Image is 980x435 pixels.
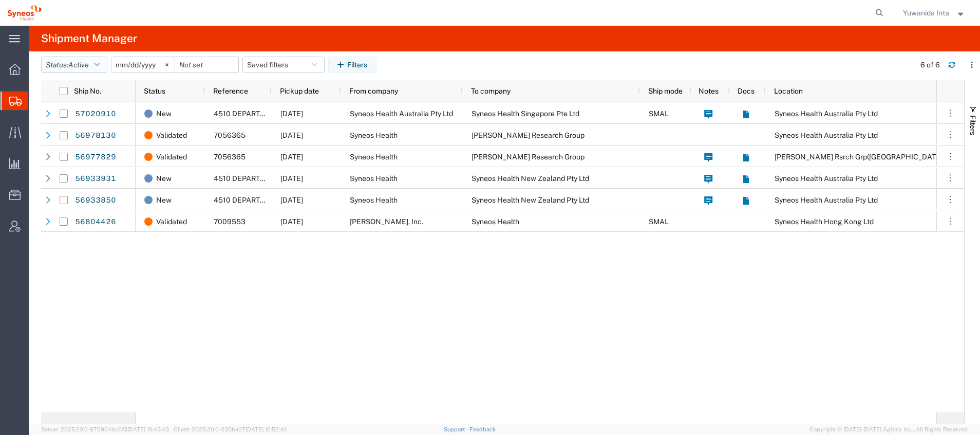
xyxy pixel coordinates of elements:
span: To company [471,87,511,95]
span: Syneos Health Australia Pty Ltd [775,196,878,204]
span: Validated [156,211,187,232]
button: Yuwanida Inta [902,7,966,19]
span: Daiichi Sankyo, Inc. [350,217,423,226]
span: 09/30/2025 [280,153,303,161]
span: Syneos Health Australia Pty Ltd [775,110,878,118]
div: 6 of 6 [920,60,940,70]
span: New [156,168,172,189]
a: 57020910 [74,106,117,122]
span: Client: 2025.20.0-035ba07 [174,426,287,432]
button: Status:Active [41,57,107,73]
a: Support [444,426,469,432]
span: Syneos Health [472,217,519,226]
span: Syneos Health [350,153,398,161]
span: 4510 DEPARTMENTAL EXPENSE [214,196,325,204]
span: 09/15/2025 [280,217,303,226]
a: 56978130 [74,128,117,144]
a: 56804426 [74,214,117,230]
span: SMAL [649,217,669,226]
span: [DATE] 10:43:43 [127,426,169,432]
span: Syneos Health Hong Kong Ltd [775,217,874,226]
span: Active [68,61,89,69]
span: 7056365 [214,131,246,139]
a: 56933931 [74,171,117,187]
span: Illingworth Research Group [472,131,585,139]
span: Illingworth Rsrch Grp(Australi [775,153,943,161]
span: Yuwanida Inta [903,7,949,19]
span: New [156,189,172,211]
span: SMAL [649,110,669,118]
span: Copyright © [DATE]-[DATE] Agistix Inc., All Rights Reserved [809,425,968,434]
span: 4510 DEPARTMENTAL EXPENSE [214,174,325,183]
h4: Shipment Manager [41,26,137,51]
span: 09/25/2025 [280,174,303,183]
span: New [156,103,172,124]
span: Location [774,87,803,95]
img: logo [7,5,42,21]
span: Syneos Health Singapore Pte Ltd [472,110,579,118]
span: [DATE] 10:52:44 [246,426,287,432]
a: 56933850 [74,192,117,209]
span: From company [349,87,398,95]
span: Syneos Health [350,131,398,139]
span: Notes [699,87,719,95]
span: Ship mode [648,87,683,95]
span: Illingworth Research Group [472,153,585,161]
span: 09/25/2025 [280,196,303,204]
input: Not set [175,57,238,72]
span: Docs [738,87,755,95]
span: Syneos Health [350,196,398,204]
span: Filters [969,115,977,135]
a: Feedback [469,426,496,432]
span: Reference [213,87,248,95]
span: Ship No. [74,87,101,95]
a: 56977829 [74,149,117,166]
span: Syneos Health New Zealand Pty Ltd [472,196,589,204]
input: Not set [111,57,175,72]
span: Syneos Health [350,174,398,183]
span: Pickup date [280,87,319,95]
span: 4510 DEPARTMENTAL EXPENSE [214,110,325,118]
span: 09/30/2025 [280,131,303,139]
button: Saved filters [242,57,325,73]
span: Server: 2025.20.0-970904bc0f3 [41,426,169,432]
span: Validated [156,146,187,168]
span: 7009553 [214,217,246,226]
button: Filters [328,57,376,73]
span: Syneos Health Australia Pty Ltd [350,110,453,118]
span: Syneos Health Australia Pty Ltd [775,131,878,139]
span: Status [144,87,165,95]
span: Validated [156,124,187,146]
span: Syneos Health Australia Pty Ltd [775,174,878,183]
span: 10/03/2025 [280,110,303,118]
span: Syneos Health New Zealand Pty Ltd [472,174,589,183]
span: 7056365 [214,153,246,161]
